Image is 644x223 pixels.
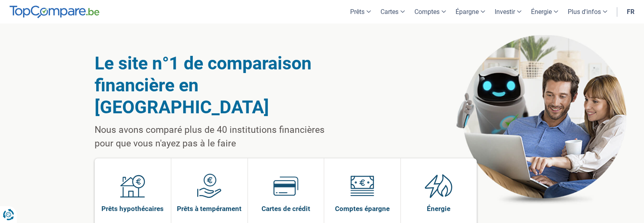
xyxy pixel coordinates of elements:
[427,204,450,213] span: Énergie
[425,174,453,198] img: Énergie
[335,204,390,213] span: Comptes épargne
[95,123,345,150] p: Nous avons comparé plus de 40 institutions financières pour que vous n'ayez pas à le faire
[95,52,345,118] h1: Le site n°1 de comparaison financière en [GEOGRAPHIC_DATA]
[101,204,164,213] span: Prêts hypothécaires
[273,174,298,198] img: Cartes de crédit
[350,174,375,198] img: Comptes épargne
[120,174,145,198] img: Prêts hypothécaires
[262,204,310,213] span: Cartes de crédit
[197,174,222,198] img: Prêts à tempérament
[177,204,242,213] span: Prêts à tempérament
[10,6,99,18] img: TopCompare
